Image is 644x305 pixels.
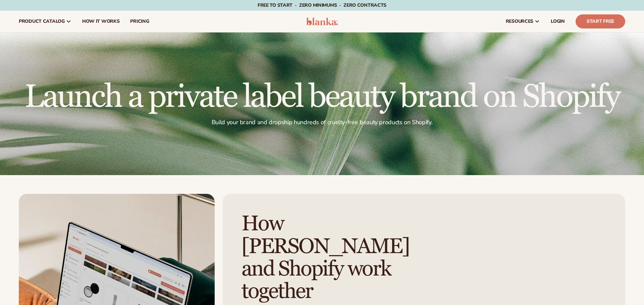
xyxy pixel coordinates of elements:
[19,19,65,24] span: product catalog
[13,11,77,32] a: product catalog
[576,14,625,28] a: Start Free
[82,19,120,24] span: How It Works
[545,11,570,32] a: LOGIN
[125,11,154,32] a: pricing
[241,213,445,303] h2: How [PERSON_NAME] and Shopify work together
[306,17,338,25] img: logo
[506,19,533,24] span: resources
[77,11,125,32] a: How It Works
[500,11,545,32] a: resources
[24,119,619,126] p: Build your brand and dropship hundreds of cruelty-free beauty products on Shopify.
[258,2,386,8] span: Free to start · ZERO minimums · ZERO contracts
[130,19,149,24] span: pricing
[551,19,565,24] span: LOGIN
[24,81,619,113] h1: Launch a private label beauty brand on Shopify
